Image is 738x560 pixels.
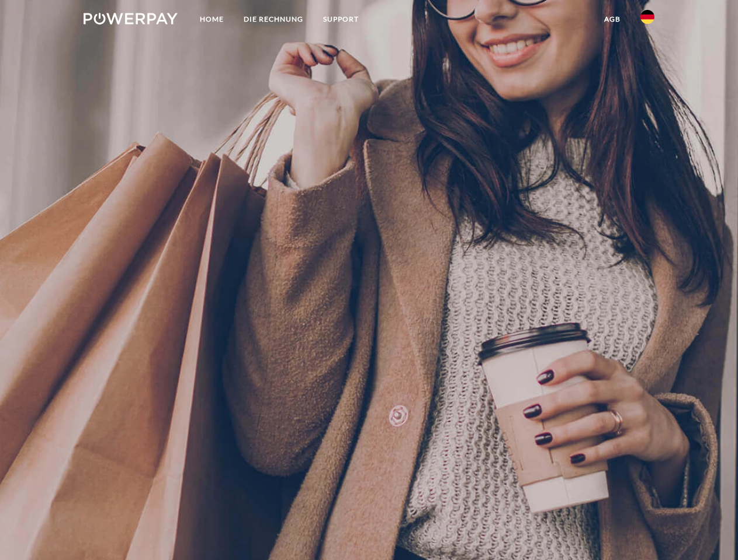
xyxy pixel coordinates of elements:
[84,13,178,24] img: logo-powerpay-white.svg
[594,9,630,30] a: agb
[190,9,234,30] a: Home
[640,10,654,24] img: de
[313,9,369,30] a: SUPPORT
[234,9,313,30] a: DIE RECHNUNG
